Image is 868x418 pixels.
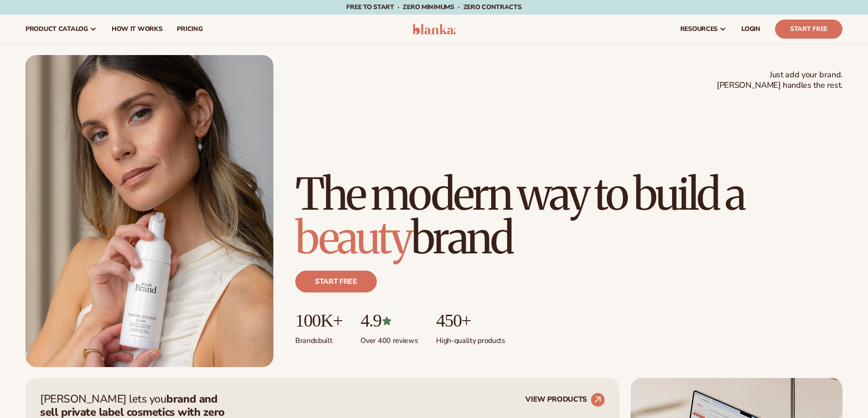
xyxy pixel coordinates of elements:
[295,311,342,331] p: 100K+
[360,331,418,346] p: Over 400 reviews
[775,20,842,39] a: Start Free
[18,15,104,44] a: product catalog
[741,25,760,33] span: LOGIN
[717,70,842,91] span: Just add your brand. [PERSON_NAME] handles the rest.
[436,331,505,346] p: High-quality products
[734,15,768,44] a: LOGIN
[112,25,163,33] span: How It Works
[169,15,210,44] a: pricing
[673,15,734,44] a: resources
[295,271,377,292] a: Start free
[525,393,605,407] a: VIEW PRODUCTS
[436,311,505,331] p: 450+
[295,211,411,265] span: beauty
[295,331,342,346] p: Brands built
[104,15,170,44] a: How It Works
[26,25,88,33] span: product catalog
[346,3,521,11] span: Free to start · ZERO minimums · ZERO contracts
[680,25,718,33] span: resources
[295,172,842,260] h1: The modern way to build a brand
[26,55,273,367] img: Female holding tanning mousse.
[412,24,456,35] img: logo
[360,311,418,331] p: 4.9
[177,25,202,33] span: pricing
